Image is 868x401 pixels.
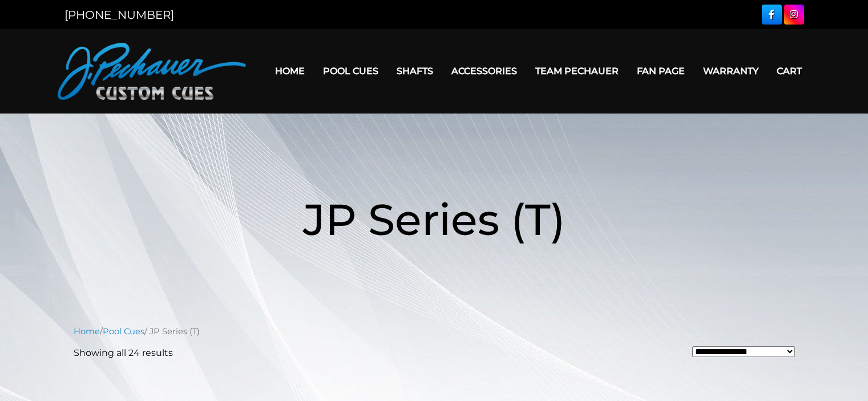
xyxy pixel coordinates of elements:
a: Fan Page [628,56,694,86]
nav: Breadcrumb [74,325,795,338]
img: Pechauer Custom Cues [58,43,246,100]
a: Shafts [387,56,442,86]
a: Home [266,56,314,86]
a: Home [74,326,100,337]
a: Team Pechauer [526,56,628,86]
span: JP Series (T) [303,193,566,246]
p: Showing all 24 results [74,346,173,360]
a: Warranty [694,56,768,86]
a: Pool Cues [103,326,144,337]
a: Pool Cues [314,56,387,86]
a: [PHONE_NUMBER] [64,8,174,22]
a: Cart [768,56,811,86]
a: Accessories [442,56,526,86]
select: Shop order [692,346,795,357]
